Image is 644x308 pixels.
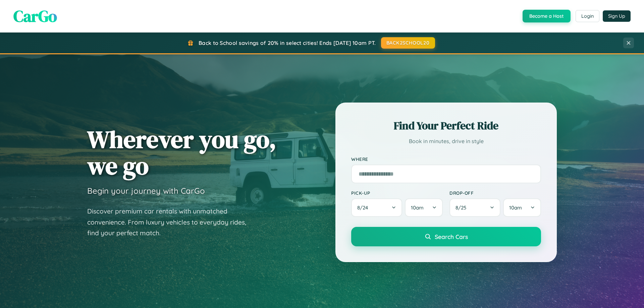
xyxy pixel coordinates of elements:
span: Search Cars [435,233,468,240]
h1: Wherever you go, we go [87,126,276,179]
p: Book in minutes, drive in style [351,136,541,146]
span: Back to School savings of 20% in select cities! Ends [DATE] 10am PT. [199,40,376,46]
button: Sign Up [603,10,631,22]
button: Become a Host [523,10,571,22]
span: 8 / 24 [357,204,371,211]
span: 8 / 25 [455,204,470,211]
button: 8/24 [351,198,402,217]
button: 10am [503,198,541,217]
button: 10am [405,198,443,217]
span: 10am [411,204,424,211]
label: Pick-up [351,190,443,196]
button: Login [576,10,599,22]
label: Where [351,156,541,162]
h2: Find Your Perfect Ride [351,118,541,133]
button: BACK2SCHOOL20 [381,37,435,49]
button: 8/25 [449,198,500,217]
p: Discover premium car rentals with unmatched convenience. From luxury vehicles to everyday rides, ... [87,206,255,239]
label: Drop-off [449,190,541,196]
h3: Begin your journey with CarGo [87,186,205,196]
span: CarGo [13,5,57,27]
span: 10am [509,204,522,211]
button: Search Cars [351,227,541,246]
